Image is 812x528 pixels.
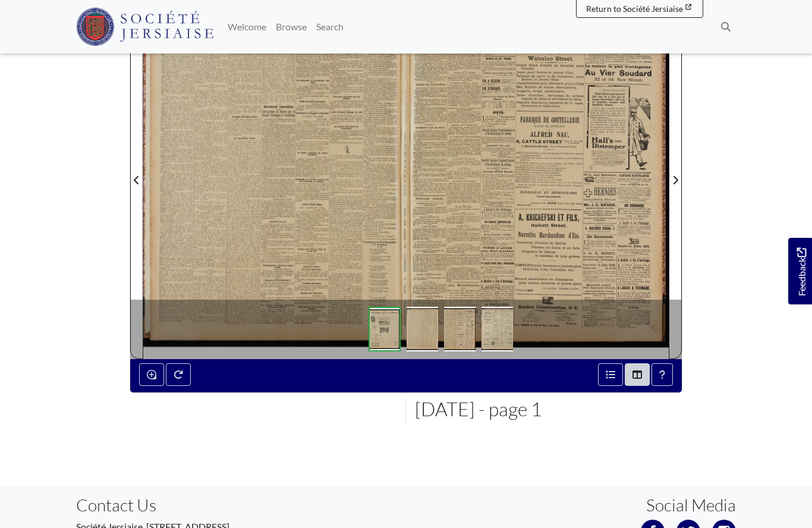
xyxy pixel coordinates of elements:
h3: Social Media [646,495,736,516]
img: 82cd839175d19c9d36d838dfe6c09a8b3a14eb784970b8dcd4cb8dfaa3a2fc15 [369,307,401,351]
a: Société Jersiaise logo [76,5,213,49]
span: Return to Société Jersiaise [586,4,683,14]
h3: Contact Us [76,495,397,516]
button: Rotate the book [166,363,191,386]
a: Search [311,15,348,39]
img: Société Jersiaise [76,8,213,46]
a: Would you like to provide feedback? [788,238,812,304]
img: 82cd839175d19c9d36d838dfe6c09a8b3a14eb784970b8dcd4cb8dfaa3a2fc15 [481,307,513,351]
button: Help [652,363,673,386]
span: Feedback [794,247,808,296]
a: Welcome [223,15,271,39]
a: Browse [271,15,311,39]
button: Thumbnails [625,363,650,386]
button: Enable or disable loupe tool (Alt+L) [139,363,164,386]
button: Open metadata window [598,363,623,386]
img: 82cd839175d19c9d36d838dfe6c09a8b3a14eb784970b8dcd4cb8dfaa3a2fc15 [444,307,476,351]
h2: [DATE] - page 1 [415,398,682,420]
img: 82cd839175d19c9d36d838dfe6c09a8b3a14eb784970b8dcd4cb8dfaa3a2fc15 [407,307,438,351]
